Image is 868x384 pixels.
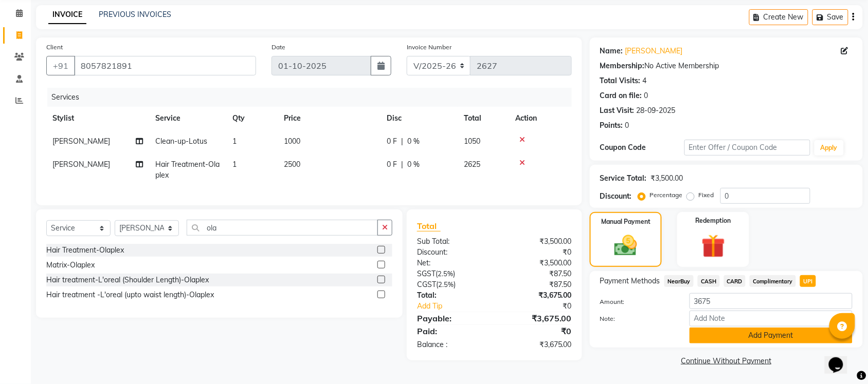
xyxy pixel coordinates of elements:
button: Create New [749,9,808,25]
input: Search by Name/Mobile/Email/Code [74,56,256,75]
label: Invoice Number [407,43,451,52]
div: Discount: [600,191,632,202]
span: 1050 [464,137,480,146]
span: [PERSON_NAME] [52,137,110,146]
span: 0 F [387,159,397,170]
button: Save [812,9,848,25]
div: Discount: [409,247,495,258]
span: 1 [232,137,237,146]
div: 4 [643,75,647,86]
div: Card on file: [600,90,642,101]
img: _cash.svg [607,233,644,259]
span: 0 % [407,159,420,170]
span: | [401,136,403,147]
div: ( ) [409,279,495,290]
label: Manual Payment [601,217,650,226]
div: Name: [600,46,623,56]
div: Service Total: [600,173,647,184]
span: 2.5% [438,280,454,289]
button: Add Payment [690,328,853,343]
th: Disc [381,107,458,130]
a: Add Tip [409,301,509,312]
img: _gift.svg [694,232,733,261]
div: 28-09-2025 [637,105,676,116]
label: Client [46,43,63,52]
div: Payable: [409,312,495,324]
div: ₹3,675.00 [494,290,580,301]
span: 2625 [464,160,480,169]
a: INVOICE [48,6,86,24]
div: 0 [644,90,648,101]
span: 2500 [284,160,300,169]
label: Redemption [696,216,731,225]
div: Membership: [600,61,645,71]
div: Last Visit: [600,105,635,116]
div: ₹3,500.00 [651,173,683,184]
div: Matrix-Olaplex [46,260,95,271]
span: 1 [232,160,237,169]
a: [PERSON_NAME] [625,46,683,56]
span: 0 F [387,136,397,147]
button: +91 [46,56,75,75]
div: Hair Treatment-Olaplex [46,245,124,256]
div: Services [47,88,580,107]
th: Stylist [46,107,149,130]
div: ₹0 [494,325,580,337]
span: Total [417,221,441,232]
th: Qty [226,107,278,130]
span: | [401,159,403,170]
div: ₹3,675.00 [494,312,580,324]
span: Payment Methods [600,276,660,286]
input: Search or Scan [187,220,378,236]
label: Fixed [699,190,714,200]
span: [PERSON_NAME] [52,160,110,169]
th: Price [278,107,381,130]
div: Total Visits: [600,75,641,86]
th: Service [149,107,226,130]
div: Total: [409,290,495,301]
span: 1000 [284,137,300,146]
div: Sub Total: [409,236,495,247]
span: UPI [800,275,816,287]
div: Balance : [409,339,495,350]
span: SGST [417,269,436,278]
div: ₹0 [509,301,580,312]
span: Clean-up-Lotus [155,137,207,146]
div: Hair treatment -L'oreal (upto waist length)-Olaplex [46,290,214,300]
label: Date [272,43,285,52]
div: ₹87.50 [494,279,580,290]
div: Points: [600,120,623,131]
span: Complimentary [750,275,796,287]
div: ( ) [409,268,495,279]
input: Enter Offer / Coupon Code [684,140,810,156]
div: ₹3,500.00 [494,236,580,247]
div: Paid: [409,325,495,337]
input: Amount [690,293,853,309]
div: ₹3,675.00 [494,339,580,350]
button: Apply [815,140,844,156]
th: Total [458,107,509,130]
span: CARD [724,275,746,287]
span: 2.5% [438,270,453,278]
div: Net: [409,258,495,268]
label: Amount: [592,297,682,306]
label: Percentage [650,190,683,200]
a: Continue Without Payment [592,356,861,367]
input: Add Note [690,311,853,327]
a: PREVIOUS INVOICES [99,10,171,19]
label: Note: [592,314,682,323]
span: NearBuy [664,275,694,287]
th: Action [509,107,572,130]
div: Coupon Code [600,142,684,153]
iframe: chat widget [825,343,858,374]
div: No Active Membership [600,61,853,71]
div: ₹87.50 [494,268,580,279]
span: Hair Treatment-Olaplex [155,160,220,180]
span: 0 % [407,136,420,147]
div: ₹3,500.00 [494,258,580,268]
span: CASH [698,275,720,287]
div: Hair treatment-L'oreal (Shoulder Length)-Olaplex [46,275,209,285]
span: CGST [417,280,436,289]
div: ₹0 [494,247,580,258]
div: 0 [625,120,629,131]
